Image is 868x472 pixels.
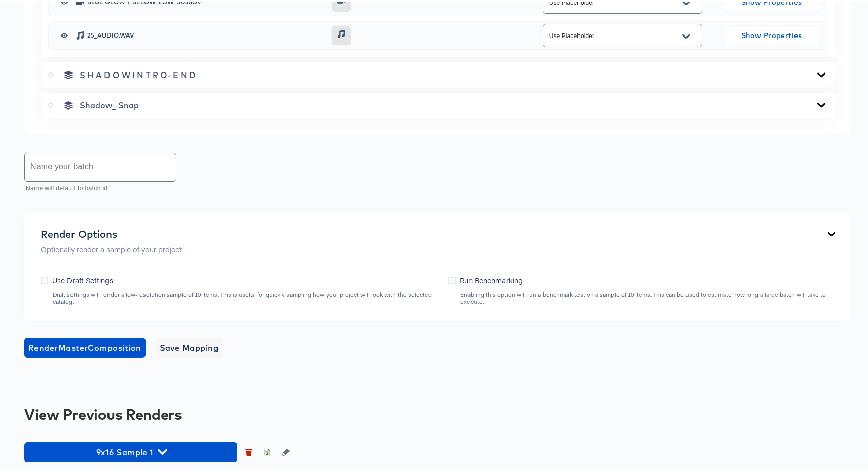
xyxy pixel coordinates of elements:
[41,242,182,252] p: Optionally render a sample of your project
[80,68,196,78] span: S H A D O W I N T R O- E N D
[24,404,851,420] div: View Previous Renders
[725,25,819,42] button: Show Properties
[28,339,141,353] span: Render Master Composition
[80,98,139,108] span: Shadow_ Snap
[678,26,694,43] button: Open
[41,226,182,238] div: Render Options
[460,289,835,303] div: Enabling this option will run a benchmark test on a sample of 10 items. This can be used to estim...
[729,27,815,40] span: Show Properties
[24,336,146,356] button: RenderMasterComposition
[87,30,323,37] span: 25_audio.wav
[52,273,113,283] span: Use Draft Settings
[26,181,169,192] p: Name will default to batch id
[52,289,438,303] div: Draft settings will render a low-resolution sample of 10 items. This is useful for quickly sampli...
[160,339,219,353] span: Save Mapping
[24,440,237,460] button: 9x16 Sample 1
[156,336,223,356] button: Save Mapping
[460,273,523,283] span: Run Benchmarking
[29,443,232,457] span: 9x16 Sample 1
